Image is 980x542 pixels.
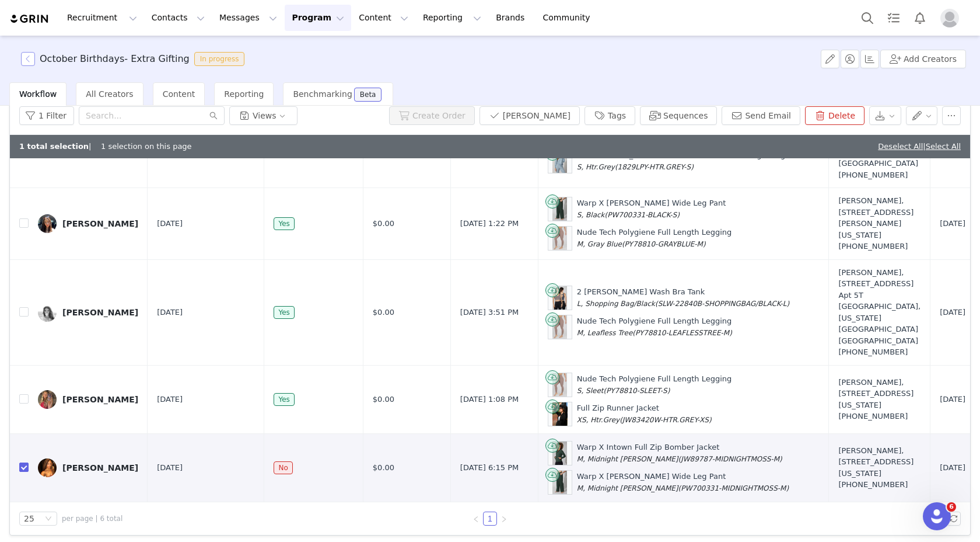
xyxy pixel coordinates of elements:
[352,5,415,31] button: Content
[605,211,680,219] span: (PW700331-BLACK-S)
[577,315,732,338] div: Nude Tech Polygiene Full Length Legging
[577,211,605,219] span: S, Black
[157,394,183,405] span: [DATE]
[38,214,57,233] img: 7dad34cf-e51e-42f7-9e85-d8ee4df184ef.jpg
[552,227,567,250] img: Product Image
[274,306,294,319] span: Yes
[373,462,394,474] span: $0.00
[473,516,480,523] i: icon: left
[855,5,880,31] button: Search
[552,442,567,465] img: Product Image
[907,5,933,31] button: Notifications
[489,5,535,31] a: Brands
[157,307,183,318] span: [DATE]
[484,512,496,525] a: 1
[577,387,604,395] span: S, Sleet
[157,218,183,230] span: [DATE]
[552,471,567,494] img: Product Image
[293,89,352,99] span: Benchmarking
[86,89,133,99] span: All Creators
[881,5,907,31] a: Tasks
[655,300,789,308] span: (SLW-22840B-SHOPPINGBAG/BLACK-L)
[577,300,655,308] span: L, Shopping Bag/Black
[838,411,921,422] div: [PHONE_NUMBER]
[838,445,921,491] div: [PERSON_NAME], [STREET_ADDRESS][US_STATE]
[926,142,961,151] a: Select All
[416,5,488,31] button: Reporting
[838,267,921,358] div: [PERSON_NAME], [STREET_ADDRESS] Apt 5T [GEOGRAPHIC_DATA], [US_STATE][GEOGRAPHIC_DATA] [GEOGRAPHIC...
[460,307,519,318] span: [DATE] 3:51 PM
[157,462,183,474] span: [DATE]
[552,402,568,426] img: Product Image
[38,214,138,233] a: [PERSON_NAME]
[622,240,706,248] span: (PY78810-GRAYBLUE-M)
[483,512,497,526] li: 1
[577,455,678,463] span: M, Midnight [PERSON_NAME]
[722,106,800,125] button: Send Email
[285,5,351,31] button: Program
[24,512,34,525] div: 25
[38,303,57,322] img: 5fb65f58-59e9-4eed-9eaf-ce41a5632711.jpg
[678,455,782,463] span: (JW89787-MIDNIGHTMOSS-M)
[640,106,717,125] button: Sequences
[838,346,921,358] div: [PHONE_NUMBER]
[274,393,294,406] span: Yes
[497,512,511,526] li: Next Page
[38,458,57,477] img: 0d88c8a5-8aaf-4af9-9610-e905dfdc2ab3.jpg
[923,502,951,530] iframe: Intercom live chat
[552,150,567,173] img: Product Image
[274,217,294,230] span: Yes
[212,5,284,31] button: Messages
[577,484,678,492] span: M, Midnight [PERSON_NAME]
[933,9,971,27] button: Profile
[60,5,144,31] button: Recruitment
[373,218,394,230] span: $0.00
[62,308,138,317] div: [PERSON_NAME]
[678,484,789,492] span: (PW700331-MIDNIGHTMOSS-M)
[552,286,567,310] img: Product Image
[632,329,732,337] span: (PY78810-LEAFLESSTREE-M)
[838,241,921,252] div: [PHONE_NUMBER]
[552,373,567,397] img: Product Image
[38,390,138,409] a: [PERSON_NAME]
[577,373,731,396] div: Nude Tech Polygiene Full Length Legging
[604,387,670,395] span: (PY78810-SLEET-S)
[460,462,519,474] span: [DATE] 6:15 PM
[62,219,138,228] div: [PERSON_NAME]
[229,106,297,125] button: Views
[940,9,959,27] img: placeholder-profile.jpg
[577,471,789,494] div: Warp X [PERSON_NAME] Wide Leg Pant
[224,89,264,99] span: Reporting
[480,106,580,125] button: [PERSON_NAME]
[923,142,961,151] span: |
[838,479,921,491] div: [PHONE_NUMBER]
[274,461,292,474] span: No
[878,142,923,151] a: Deselect All
[577,416,619,424] span: XS, Htr.Grey
[19,141,192,152] div: | 1 selection on this page
[360,91,376,98] div: Beta
[552,197,567,221] img: Product Image
[619,416,711,424] span: (JW83420W-HTR.GREY-XS)
[577,442,782,464] div: Warp X Intown Full Zip Bomber Jacket
[577,329,632,337] span: M, Leafless Tree
[9,13,50,25] img: grin logo
[163,89,195,99] span: Content
[62,395,138,404] div: [PERSON_NAME]
[62,463,138,472] div: [PERSON_NAME]
[880,50,966,68] button: Add Creators
[19,89,57,99] span: Workflow
[19,106,74,125] button: 1 Filter
[194,52,245,66] span: In progress
[552,315,567,339] img: Product Image
[145,5,212,31] button: Contacts
[838,169,921,181] div: [PHONE_NUMBER]
[577,402,712,425] div: Full Zip Runner Jacket
[501,516,508,523] i: icon: right
[469,512,483,526] li: Previous Page
[577,163,615,171] span: S, Htr.Grey
[577,286,789,309] div: 2 [PERSON_NAME] Wash Bra Tank
[209,112,218,120] i: icon: search
[38,390,57,409] img: b21d7d1b-ea3e-4858-aa0a-2e052e07b782.jpg
[40,52,190,66] h3: October Birthdays- Extra Gifting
